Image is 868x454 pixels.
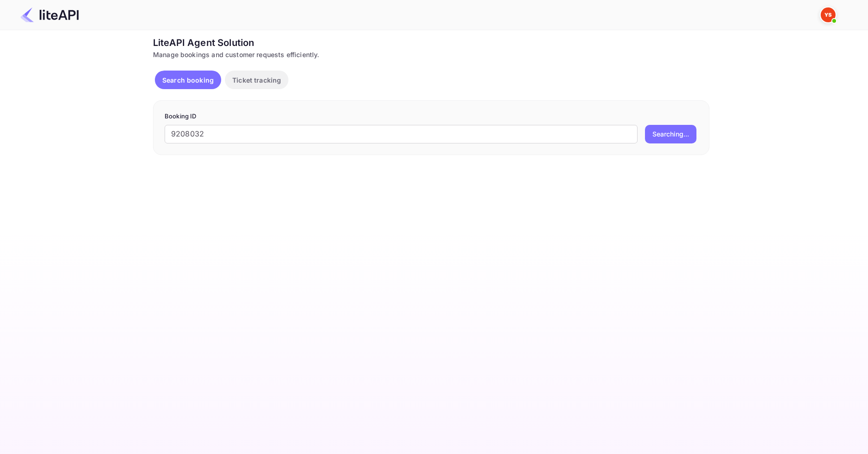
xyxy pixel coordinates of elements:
[821,7,836,22] img: Yandex Support
[153,50,709,59] div: Manage bookings and customer requests efficiently.
[645,125,696,143] button: Searching...
[162,75,214,85] p: Search booking
[165,125,638,143] input: Enter Booking ID (e.g., 63782194)
[20,7,79,22] img: LiteAPI Logo
[232,75,281,85] p: Ticket tracking
[153,36,709,50] div: LiteAPI Agent Solution
[165,112,698,121] p: Booking ID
